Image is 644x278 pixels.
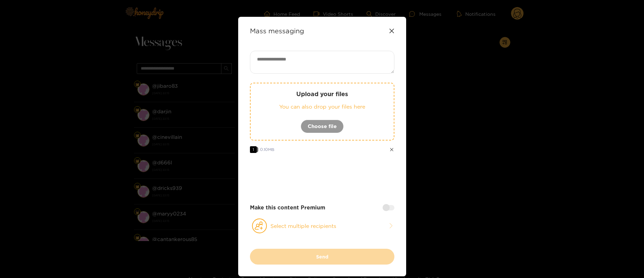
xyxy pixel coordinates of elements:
p: You can also drop your files here [264,103,380,111]
span: 0.10 MB [260,147,274,152]
span: 1 [250,146,257,153]
button: Send [250,249,394,265]
button: Select multiple recipients [250,218,394,234]
strong: Make this content Premium [250,204,325,211]
strong: Mass messaging [250,27,304,35]
p: Upload your files [264,90,380,98]
button: Choose file [301,120,344,133]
